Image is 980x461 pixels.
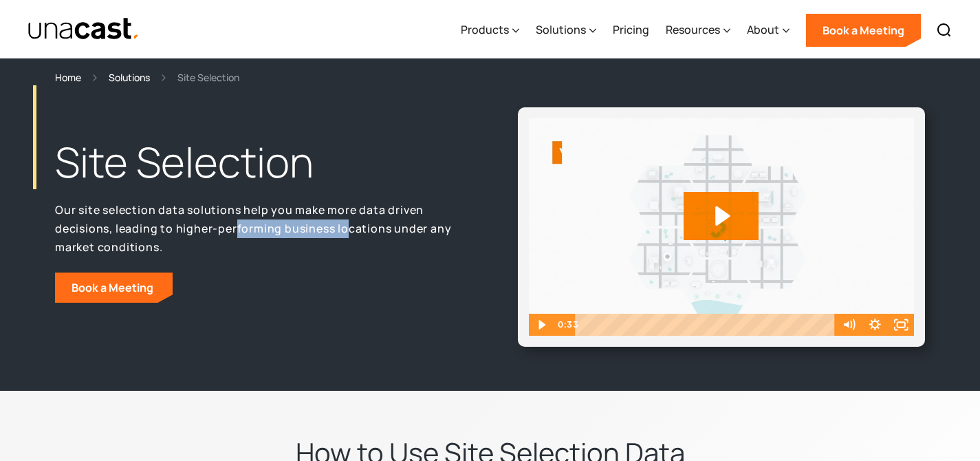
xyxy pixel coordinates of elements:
img: Video Thumbnail [529,118,915,335]
p: Our site selection data solutions help you make more data driven decisions, leading to higher-per... [55,201,463,256]
img: Search icon [936,22,952,39]
div: About [747,2,790,58]
a: Pricing [613,2,649,58]
div: Resources [666,2,730,58]
img: Unacast text logo [28,17,140,41]
a: home [28,17,140,41]
div: Playbar [585,314,829,336]
a: Home [55,69,81,85]
button: Fullscreen [888,314,914,336]
div: Solutions [536,2,596,58]
button: Mute [836,314,862,336]
div: Products [461,21,509,38]
a: Book a Meeting [806,14,921,47]
h1: Site Selection [55,135,463,190]
a: Solutions [109,69,150,85]
div: Resources [666,21,720,38]
div: Solutions [536,21,586,38]
div: Products [461,2,519,58]
a: Book a Meeting [55,272,173,303]
div: About [747,21,779,38]
button: Play Video: Unacast - Our Datasets (Featured on the Site Selection Page) [684,192,759,240]
button: Play Video [529,314,555,336]
button: Show settings menu [862,314,888,336]
div: Site Selection [177,69,239,85]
